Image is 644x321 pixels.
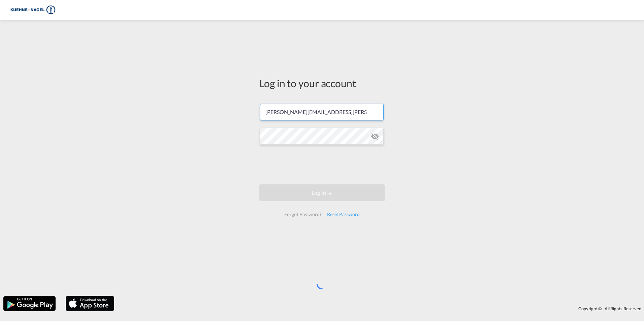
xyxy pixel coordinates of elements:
div: Log in to your account [259,76,385,90]
img: google.png [3,295,56,312]
input: Enter email/phone number [260,104,384,120]
button: LOGIN [259,184,385,201]
iframe: reCAPTCHA [271,151,373,178]
img: 36441310f41511efafde313da40ec4a4.png [10,3,56,18]
div: Reset Password [324,208,362,220]
div: Forgot Password? [282,208,324,220]
div: Copyright © . All Rights Reserved [118,303,644,314]
img: apple.png [65,295,115,312]
md-icon: icon-eye-off [371,132,379,140]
